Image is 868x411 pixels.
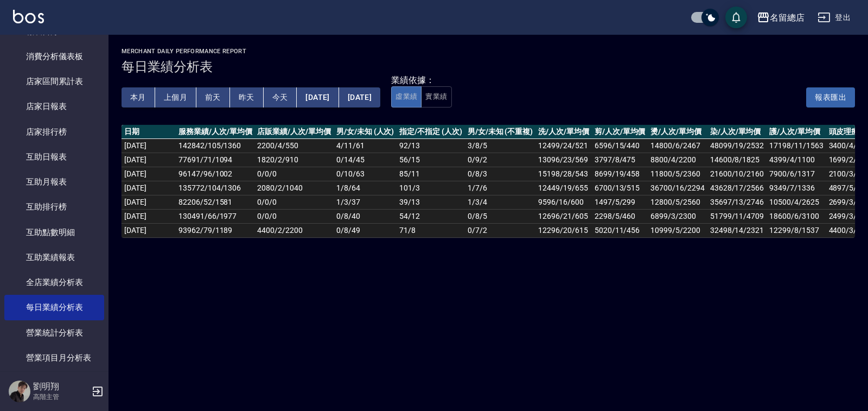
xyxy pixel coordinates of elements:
[648,181,707,195] td: 36700/16/2294
[4,44,104,69] a: 消費分析儀表板
[122,223,176,237] td: [DATE]
[592,209,648,223] td: 2298/5/460
[9,381,30,402] img: Person
[767,223,826,237] td: 12299/8/1537
[155,87,196,108] button: 上個月
[648,223,707,237] td: 10999/5/2200
[176,181,254,195] td: 135772 / 104 / 1306
[813,8,855,28] button: 登出
[806,87,855,108] button: 報表匯出
[122,153,176,167] td: [DATE]
[254,195,333,209] td: 0 / 0 / 0
[465,195,535,209] td: 1 / 3 / 4
[592,138,648,153] td: 6596/15/440
[334,125,397,139] th: 男/女/未知 (人次)
[535,181,592,195] td: 12449/19/655
[465,125,535,139] th: 男/女/未知 (不重複)
[535,195,592,209] td: 9596/16/600
[465,181,535,195] td: 1 / 7 / 6
[397,167,464,181] td: 85 / 11
[465,167,535,181] td: 0 / 8 / 3
[122,59,855,74] h3: 每日業績分析表
[707,138,767,153] td: 48099/19/2532
[334,195,397,209] td: 1 / 3 / 37
[535,125,592,139] th: 洗/人次/單均價
[725,7,747,28] button: save
[4,295,104,320] a: 每日業績分析表
[767,209,826,223] td: 18600/6/3100
[648,138,707,153] td: 14800/6/2467
[122,167,176,181] td: [DATE]
[592,223,648,237] td: 5020/11/456
[122,138,176,153] td: [DATE]
[33,392,88,402] p: 高階主管
[176,138,254,153] td: 142842 / 105 / 1360
[707,209,767,223] td: 51799/11/4709
[4,169,104,194] a: 互助月報表
[707,125,767,139] th: 染/人次/單均價
[648,125,707,139] th: 燙/人次/單均價
[230,87,264,108] button: 昨天
[4,94,104,119] a: 店家日報表
[176,167,254,181] td: 96147 / 96 / 1002
[465,223,535,237] td: 0 / 7 / 2
[196,87,230,108] button: 前天
[176,153,254,167] td: 77691 / 71 / 1094
[254,138,333,153] td: 2200 / 4 / 550
[535,223,592,237] td: 12296/20/615
[334,181,397,195] td: 1 / 8 / 64
[707,153,767,167] td: 14600/8/1825
[648,209,707,223] td: 6899/3/2300
[122,195,176,209] td: [DATE]
[13,10,44,23] img: Logo
[767,138,826,153] td: 17198/11/1563
[592,195,648,209] td: 1497/5/299
[397,223,464,237] td: 71 / 8
[122,48,855,55] h2: merchant daily performance report
[535,167,592,181] td: 15198/28/543
[391,75,451,86] div: 業績依據：
[122,209,176,223] td: [DATE]
[254,153,333,167] td: 1820 / 2 / 910
[592,167,648,181] td: 8699/19/458
[122,87,155,108] button: 本月
[334,209,397,223] td: 0 / 8 / 40
[770,11,805,24] div: 名留總店
[176,223,254,237] td: 93962 / 79 / 1189
[592,125,648,139] th: 剪/人次/單均價
[465,153,535,167] td: 0 / 9 / 2
[752,7,809,29] button: 名留總店
[176,125,254,139] th: 服務業績/人次/單均價
[397,181,464,195] td: 101 / 3
[4,119,104,144] a: 店家排行榜
[4,220,104,245] a: 互助點數明細
[767,181,826,195] td: 9349/7/1336
[707,223,767,237] td: 32498/14/2321
[535,153,592,167] td: 13096/23/569
[4,320,104,345] a: 營業統計分析表
[465,138,535,153] td: 3 / 8 / 5
[254,223,333,237] td: 4400 / 2 / 2200
[4,270,104,295] a: 全店業績分析表
[465,209,535,223] td: 0 / 8 / 5
[767,195,826,209] td: 10500/4/2625
[334,167,397,181] td: 0 / 10 / 63
[297,87,339,108] button: [DATE]
[767,153,826,167] td: 4399/4/1100
[535,209,592,223] td: 12696/21/605
[4,144,104,169] a: 互助日報表
[4,345,104,370] a: 營業項目月分析表
[264,87,297,108] button: 今天
[254,209,333,223] td: 0 / 0 / 0
[397,125,464,139] th: 指定/不指定 (人次)
[334,138,397,153] td: 4 / 11 / 61
[391,86,422,108] button: 虛業績
[648,153,707,167] td: 8800/4/2200
[397,138,464,153] td: 92 / 13
[592,181,648,195] td: 6700/13/515
[707,181,767,195] td: 43628/17/2566
[254,181,333,195] td: 2080 / 2 / 1040
[334,223,397,237] td: 0 / 8 / 49
[707,167,767,181] td: 21600/10/2160
[648,195,707,209] td: 12800/5/2560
